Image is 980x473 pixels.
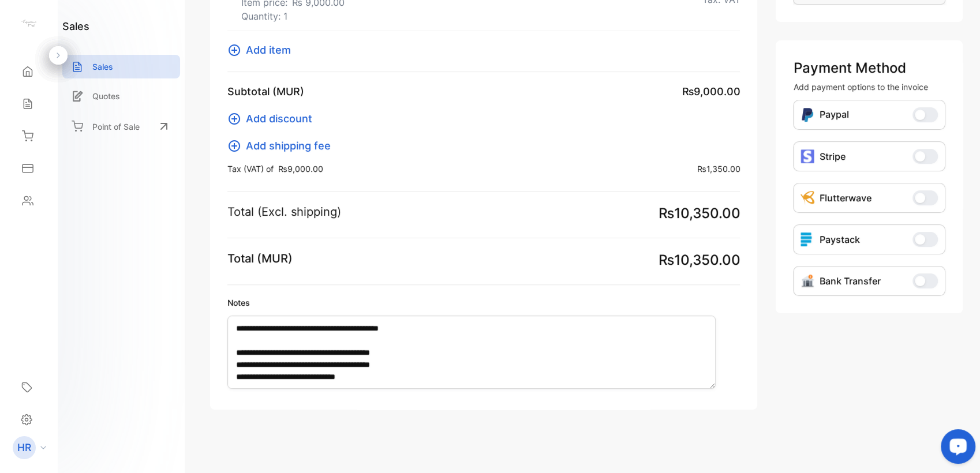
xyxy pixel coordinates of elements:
[62,114,180,139] a: Point of Sale
[801,274,814,288] img: Icon
[819,107,848,122] p: Paypal
[801,107,814,122] img: Icon
[801,232,814,246] img: icon
[819,149,845,163] p: Stripe
[801,191,814,205] img: Icon
[227,84,304,99] p: Subtotal (MUR)
[241,9,345,23] p: Quantity: 1
[932,425,980,473] iframe: LiveChat chat widget
[227,203,341,220] p: Total (Excl. shipping)
[246,42,291,58] span: Add item
[62,55,180,78] a: Sales
[92,61,113,73] p: Sales
[227,138,338,153] button: Add shipping fee
[62,18,89,34] h1: sales
[227,296,740,309] label: Notes
[697,163,740,175] span: ₨1,350.00
[819,191,871,205] p: Flutterwave
[227,250,293,267] p: Total (MUR)
[278,163,323,175] span: ₨9,000.00
[92,90,120,102] p: Quotes
[819,232,859,246] p: Paystack
[246,111,312,126] span: Add discount
[682,84,740,99] span: ₨9,000.00
[819,274,880,288] p: Bank Transfer
[227,42,298,58] button: Add item
[793,81,945,93] p: Add payment options to the invoice
[793,58,945,78] p: Payment Method
[227,163,323,175] p: Tax (VAT) of
[658,250,740,271] span: ₨10,350.00
[92,121,140,133] p: Point of Sale
[62,84,180,108] a: Quotes
[20,15,38,32] img: logo
[801,149,814,163] img: icon
[246,138,331,153] span: Add shipping fee
[658,203,740,224] span: ₨10,350.00
[227,111,319,126] button: Add discount
[17,440,31,455] p: HR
